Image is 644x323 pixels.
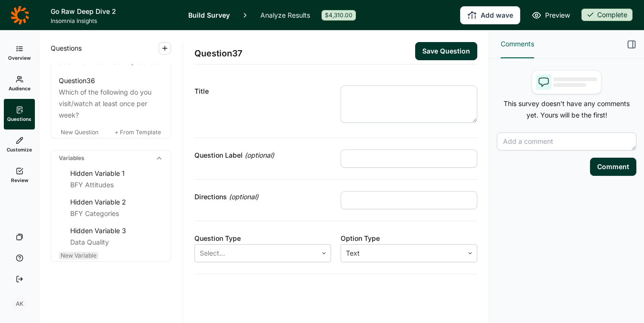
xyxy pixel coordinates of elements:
[51,17,177,25] span: Insomnia Insights
[4,99,35,129] a: Questions
[4,160,35,191] a: Review
[70,237,163,248] div: Data Quality
[7,116,32,122] span: Questions
[115,129,161,136] span: + From Template
[51,43,82,54] span: Questions
[11,177,28,183] span: Review
[341,233,477,244] div: Option Type
[59,86,163,121] div: Which of the following do you visit/watch at least once per week?
[194,47,242,60] span: Question 37
[8,54,31,61] span: Overview
[581,9,633,22] button: Complete
[4,68,35,99] a: Audience
[70,168,163,179] div: Hidden Variable 1
[7,146,32,153] span: Customize
[9,85,31,92] span: Audience
[59,75,95,86] div: Question 36
[532,10,570,21] a: Preview
[194,191,331,203] div: Directions
[545,10,570,21] span: Preview
[194,86,331,97] div: Title
[245,150,274,161] span: (optional)
[12,296,27,312] div: AK
[229,191,258,203] span: (optional)
[501,38,534,50] span: Comments
[4,129,35,160] a: Customize
[590,158,636,176] button: Comment
[194,150,331,161] div: Question Label
[61,252,97,259] span: New Variable
[501,31,534,58] button: Comments
[70,179,163,191] div: BFY Attitudes
[70,208,163,219] div: BFY Categories
[460,6,520,24] button: Add wave
[51,73,171,123] a: Question36Which of the following do you visit/watch at least once per week?
[70,225,163,237] div: Hidden Variable 3
[70,196,163,208] div: Hidden Variable 2
[497,98,636,121] p: This survey doesn't have any comments yet. Yours will be the first!
[322,10,356,21] div: $4,310.00
[194,233,331,244] div: Question Type
[61,129,98,136] span: New Question
[415,42,477,60] button: Save Question
[4,38,35,68] a: Overview
[51,151,171,166] div: Variables
[51,6,177,17] h1: Go Raw Deep Dive 2
[581,9,633,21] div: Complete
